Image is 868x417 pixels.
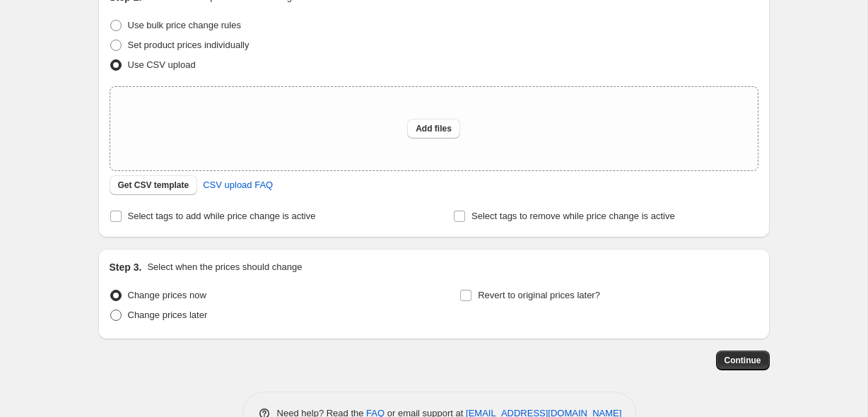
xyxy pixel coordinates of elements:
span: Select tags to remove while price change is active [471,211,675,221]
span: Get CSV template [118,180,189,191]
button: Add files [407,119,460,139]
span: CSV upload FAQ [203,178,273,192]
span: Set product prices individually [128,40,250,50]
span: Revert to original prices later? [478,290,600,300]
span: Change prices now [128,290,206,300]
h2: Step 3. [110,260,142,274]
span: Use CSV upload [128,59,196,70]
a: CSV upload FAQ [194,174,281,196]
button: Get CSV template [110,175,198,195]
span: Select tags to add while price change is active [128,211,316,221]
span: Continue [725,355,761,366]
span: Use bulk price change rules [128,20,241,30]
p: Select when the prices should change [147,260,302,274]
span: Add files [416,123,452,134]
span: Change prices later [128,310,208,320]
button: Continue [716,351,770,370]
